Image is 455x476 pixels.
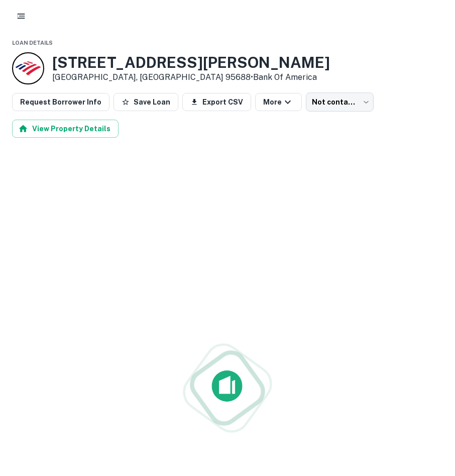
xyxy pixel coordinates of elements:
[255,93,302,111] button: More
[113,93,178,111] button: Save Loan
[12,40,53,46] span: Loan Details
[12,120,119,138] button: View Property Details
[52,71,330,83] p: [GEOGRAPHIC_DATA], [GEOGRAPHIC_DATA] 95688 •
[405,396,455,444] iframe: Chat Widget
[182,93,251,111] button: Export CSV
[253,72,317,82] a: Bank Of America
[52,53,330,71] h3: [STREET_ADDRESS][PERSON_NAME]
[306,92,374,112] div: Not contacted
[12,93,109,111] button: Request Borrower Info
